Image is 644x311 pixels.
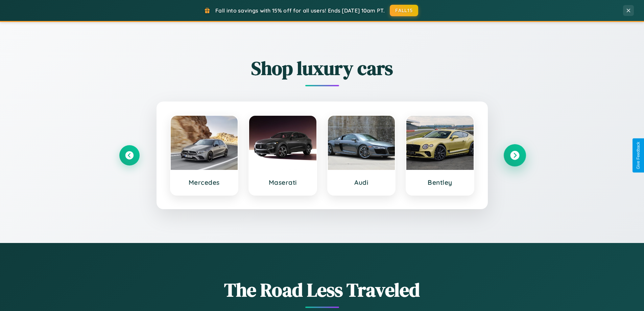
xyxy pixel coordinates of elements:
[256,178,310,186] h3: Maserati
[177,178,231,186] h3: Mercedes
[119,277,525,303] h1: The Road Less Traveled
[335,178,388,186] h3: Audi
[390,5,418,16] button: FALL15
[215,7,385,14] span: Fall into savings with 15% off for all users! Ends [DATE] 10am PT.
[636,142,641,169] div: Give Feedback
[413,178,467,186] h3: Bentley
[119,55,525,81] h2: Shop luxury cars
